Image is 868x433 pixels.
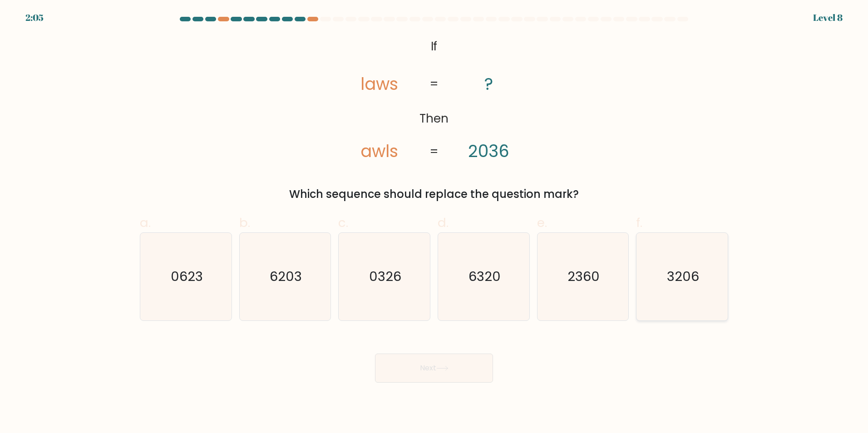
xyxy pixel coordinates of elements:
[429,143,439,160] tspan: =
[468,140,509,163] tspan: 2036
[140,214,151,231] span: a.
[369,267,401,285] text: 0326
[338,214,348,231] span: c.
[636,214,642,231] span: f.
[360,72,398,96] tspan: laws
[239,214,250,231] span: b.
[484,72,493,96] tspan: ?
[430,38,437,54] tspan: If
[438,214,449,231] span: d.
[25,11,44,25] div: 2:05
[419,110,449,127] tspan: Then
[469,267,501,285] text: 6320
[145,186,723,202] div: Which sequence should replace the question mark?
[429,76,439,93] tspan: =
[567,267,600,285] text: 2360
[537,214,547,231] span: e.
[667,267,699,285] text: 3206
[171,267,203,285] text: 0623
[360,139,398,163] tspan: awls
[329,34,540,164] svg: @import url('[URL][DOMAIN_NAME]);
[813,11,843,25] div: Level 8
[375,354,493,383] button: Next
[270,267,302,285] text: 6203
